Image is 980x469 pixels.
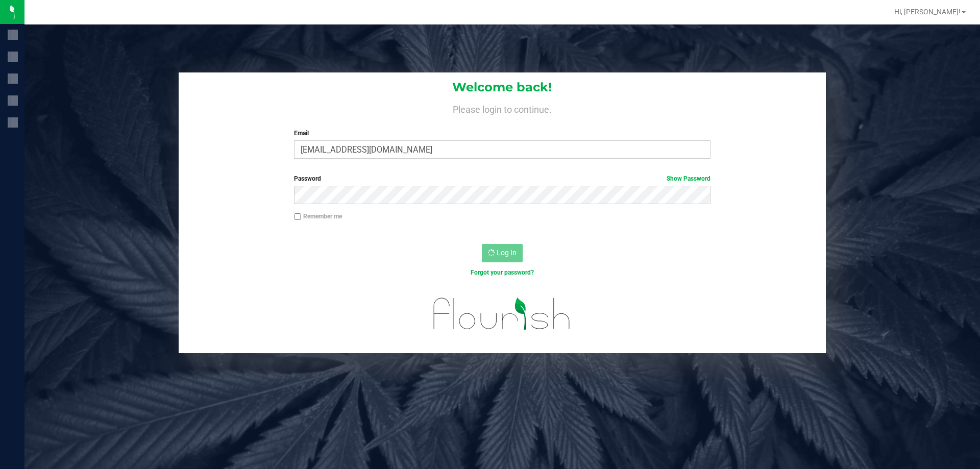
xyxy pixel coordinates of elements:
[179,81,826,94] h1: Welcome back!
[482,244,523,262] button: Log In
[179,102,826,114] h4: Please login to continue.
[497,249,517,257] span: Log In
[294,129,710,138] label: Email
[894,8,961,16] span: Hi, [PERSON_NAME]!
[294,175,321,182] span: Password
[294,213,301,220] input: Remember me
[471,269,534,276] a: Forgot your password?
[667,175,710,182] a: Show Password
[421,288,583,340] img: flourish_logo.svg
[294,212,342,221] label: Remember me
